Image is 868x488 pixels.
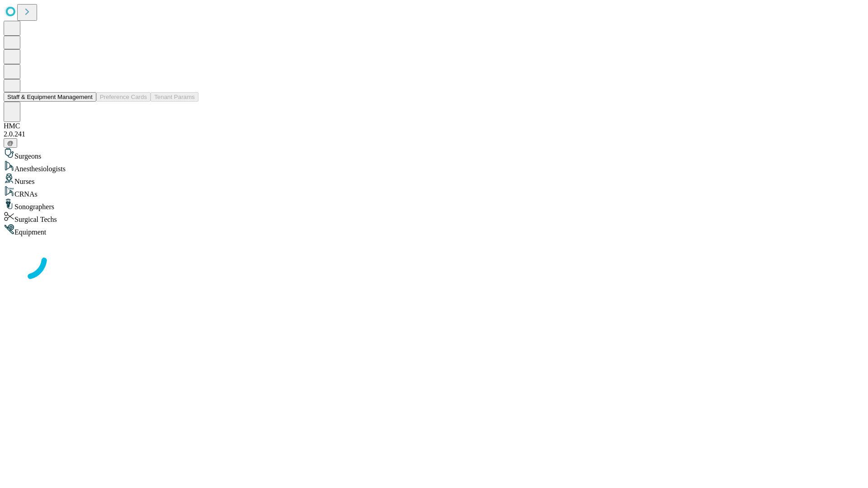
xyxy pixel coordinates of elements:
[4,160,864,173] div: Anesthesiologists
[4,211,864,224] div: Surgical Techs
[151,92,198,102] button: Tenant Params
[96,92,151,102] button: Preference Cards
[4,122,864,130] div: HMC
[4,186,864,198] div: CRNAs
[4,130,864,138] div: 2.0.241
[4,198,864,211] div: Sonographers
[4,138,17,148] button: @
[4,224,864,236] div: Equipment
[7,140,14,146] span: @
[4,148,864,160] div: Surgeons
[4,173,864,186] div: Nurses
[4,92,96,102] button: Staff & Equipment Management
